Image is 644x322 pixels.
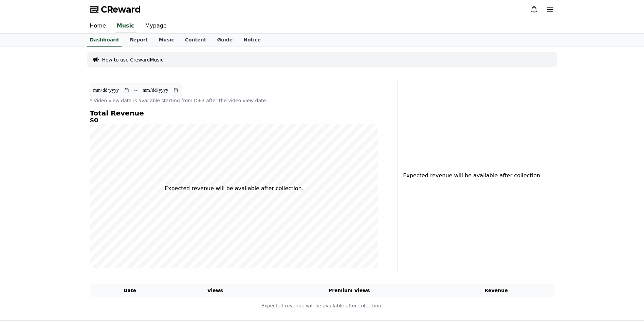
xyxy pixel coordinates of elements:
[403,172,538,180] p: Expected revenue will be available after collection.
[90,97,379,104] p: * Video view data is available starting from D+3 after the video view date.
[87,34,122,47] a: Dashboard
[134,86,138,94] p: ~
[170,284,260,297] th: Views
[260,284,438,297] th: Premium Views
[115,19,136,33] a: Music
[90,109,379,117] h4: Total Revenue
[153,34,179,47] a: Music
[438,284,554,297] th: Revenue
[140,19,172,33] a: Mypage
[90,117,379,124] h5: $0
[90,284,170,297] th: Date
[180,34,212,47] a: Content
[85,19,111,33] a: Home
[90,302,554,309] p: Expected revenue will be available after collection.
[165,184,303,193] p: Expected revenue will be available after collection.
[124,34,153,47] a: Report
[102,56,164,63] a: How to use CrewardMusic
[101,4,141,15] span: CReward
[211,34,238,47] a: Guide
[238,34,266,47] a: Notice
[90,4,141,15] a: CReward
